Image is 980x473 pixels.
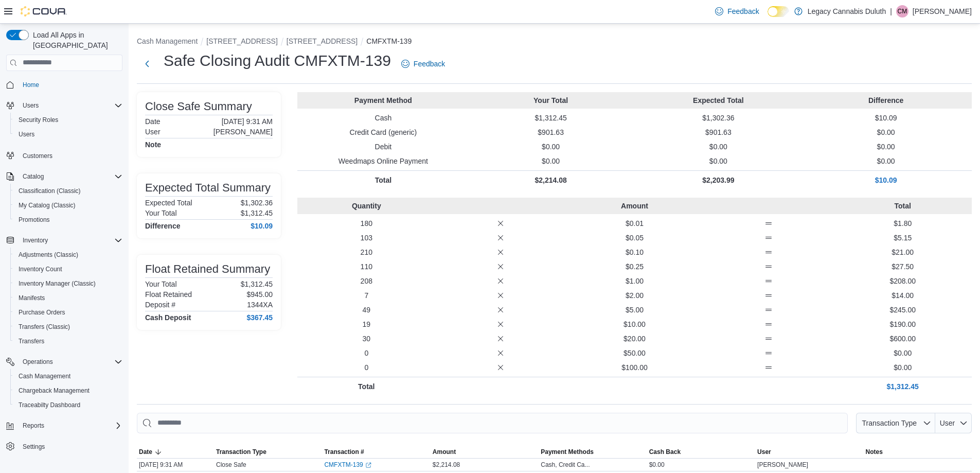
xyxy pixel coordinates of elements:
[649,461,665,469] span: $0.00
[137,413,848,433] input: This is a search bar. As you type, the results lower in the page will automatically filter.
[23,81,39,89] span: Home
[838,233,968,243] p: $5.15
[301,305,432,315] p: 49
[804,113,968,123] p: $10.09
[469,113,633,123] p: $1,312.45
[469,156,633,166] p: $0.00
[804,142,968,152] p: $0.00
[301,276,432,286] p: 208
[137,37,198,45] button: Cash Management
[541,461,590,469] div: Cash, Credit Ca...
[10,276,127,291] button: Inventory Manager (Classic)
[14,277,122,290] span: Inventory Manager (Classic)
[145,290,192,299] h6: Float Retained
[14,370,75,382] a: Cash Management
[10,213,127,227] button: Promotions
[14,335,48,347] a: Transfers
[145,313,191,322] h4: Cash Deposit
[324,448,364,456] span: Transaction #
[145,117,161,126] h6: Date
[469,175,633,185] p: $2,214.08
[2,418,127,433] button: Reports
[14,399,122,411] span: Traceabilty Dashboard
[145,209,177,217] h6: Your Total
[14,321,74,333] a: Transfers (Classic)
[213,128,273,136] p: [PERSON_NAME]
[637,113,800,123] p: $1,302.36
[10,334,127,348] button: Transfers
[838,334,968,344] p: $600.00
[14,306,122,319] span: Purchase Orders
[2,77,127,92] button: Home
[541,448,594,456] span: Payment Methods
[14,249,82,261] a: Adjustments (Classic)
[145,263,270,275] h3: Float Retained Summary
[19,401,80,409] span: Traceabilty Dashboard
[301,218,432,229] p: 180
[164,50,391,71] h1: Safe Closing Audit CMFXTM-139
[301,233,432,243] p: 103
[145,182,271,194] h3: Expected Total Summary
[431,446,539,458] button: Amount
[647,446,755,458] button: Cash Back
[19,419,122,432] span: Reports
[14,128,122,141] span: Users
[19,78,122,91] span: Home
[804,95,968,106] p: Difference
[29,30,122,50] span: Load All Apps in [GEOGRAPHIC_DATA]
[19,149,122,162] span: Customers
[139,448,152,456] span: Date
[19,337,44,345] span: Transfers
[14,399,84,411] a: Traceabilty Dashboard
[137,446,214,458] button: Date
[10,305,127,320] button: Purchase Orders
[637,175,800,185] p: $2,203.99
[19,356,57,368] button: Operations
[569,218,700,229] p: $0.01
[637,95,800,106] p: Expected Total
[433,461,460,469] span: $2,214.08
[539,446,647,458] button: Payment Methods
[23,443,45,451] span: Settings
[2,233,127,248] button: Inventory
[301,201,432,211] p: Quantity
[940,419,955,427] span: User
[569,290,700,301] p: $2.00
[898,5,907,17] span: CM
[14,214,54,226] a: Promotions
[10,291,127,305] button: Manifests
[10,198,127,213] button: My Catalog (Classic)
[10,398,127,412] button: Traceabilty Dashboard
[301,334,432,344] p: 30
[301,175,465,185] p: Total
[569,201,700,211] p: Amount
[19,99,43,112] button: Users
[890,5,892,17] p: |
[838,381,968,392] p: $1,312.45
[301,95,465,106] p: Payment Method
[301,247,432,257] p: 210
[14,199,122,212] span: My Catalog (Classic)
[838,261,968,272] p: $27.50
[808,5,886,17] p: Legacy Cannabis Duluth
[145,141,161,149] h4: Note
[19,150,57,162] a: Customers
[757,448,771,456] span: User
[301,127,465,137] p: Credit Card (generic)
[19,216,50,224] span: Promotions
[19,170,48,183] button: Catalog
[856,413,935,433] button: Transaction Type
[19,387,90,395] span: Chargeback Management
[569,276,700,286] p: $1.00
[14,199,80,212] a: My Catalog (Classic)
[2,355,127,369] button: Operations
[287,37,358,45] button: [STREET_ADDRESS]
[14,263,66,275] a: Inventory Count
[19,99,122,112] span: Users
[569,348,700,358] p: $50.00
[10,184,127,198] button: Classification (Classic)
[14,384,122,397] span: Chargeback Management
[757,461,808,469] span: [PERSON_NAME]
[649,448,681,456] span: Cash Back
[804,156,968,166] p: $0.00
